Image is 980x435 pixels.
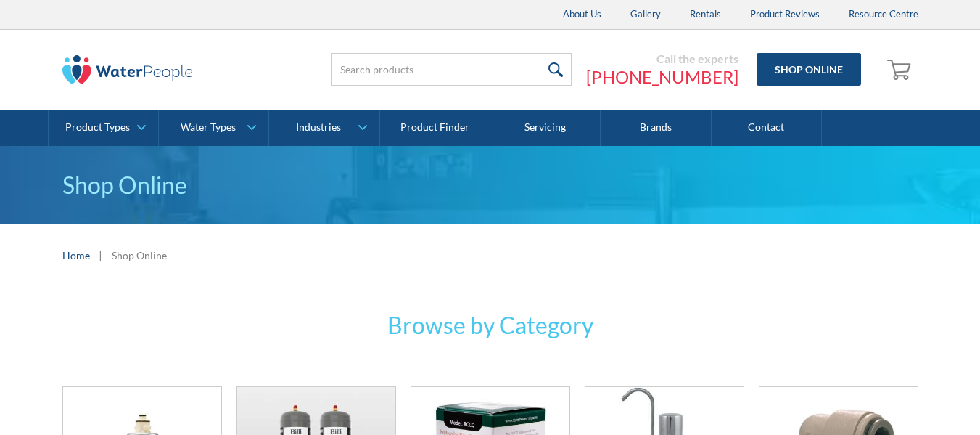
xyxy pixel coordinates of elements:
div: Shop Online [112,248,167,263]
a: Brands [601,110,711,146]
a: Water Types [159,110,268,146]
a: [PHONE_NUMBER] [586,66,738,88]
input: Search products [331,53,572,86]
div: Industries [296,121,341,134]
img: The Water People [62,55,193,84]
a: Servicing [490,110,601,146]
div: Product Types [65,121,130,134]
a: Home [62,248,90,263]
h1: Shop Online [62,168,918,203]
a: Product Finder [380,110,490,146]
div: | [97,246,104,264]
a: Contact [712,110,822,146]
h3: Browse by Category [207,308,773,343]
div: Call the experts [586,52,738,66]
a: Industries [269,110,379,146]
a: Product Types [49,110,158,146]
div: Water Types [181,121,236,134]
img: shopping cart [887,57,915,81]
a: Shop Online [757,53,861,86]
a: Open empty cart [884,52,918,87]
